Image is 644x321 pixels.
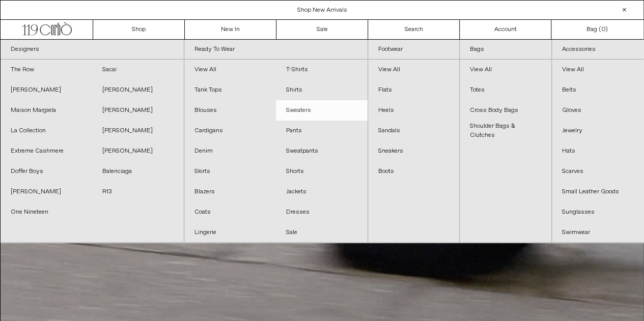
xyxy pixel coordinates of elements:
[368,20,460,39] a: Search
[368,60,460,80] a: View All
[1,121,92,141] a: La Collection
[460,80,551,100] a: Totes
[185,20,276,39] a: New In
[184,40,368,60] a: Ready To Wear
[276,222,368,243] a: Sale
[368,161,460,182] a: Boots
[460,100,551,121] a: Cross Body Bags
[552,202,643,222] a: Sunglasses
[552,100,643,121] a: Gloves
[276,100,368,121] a: Sweaters
[552,161,643,182] a: Scarves
[93,20,185,39] a: Shop
[1,80,92,100] a: [PERSON_NAME]
[1,40,184,60] a: Designers
[276,20,368,39] a: Sale
[551,20,643,39] a: Bag ()
[276,141,368,161] a: Sweatpants
[276,80,368,100] a: Shirts
[460,60,551,80] a: View All
[552,182,643,202] a: Small Leather Goods
[460,121,551,141] a: Shoulder Bags & Clutches
[276,202,368,222] a: Dresses
[184,60,276,80] a: View All
[368,141,460,161] a: Sneakers
[297,6,347,14] a: Shop New Arrivals
[276,121,368,141] a: Pants
[552,40,643,60] a: Accessories
[601,25,605,34] span: 0
[552,141,643,161] a: Hats
[1,161,92,182] a: Doffer Boys
[460,40,551,60] a: Bags
[601,25,608,34] span: )
[184,141,276,161] a: Denim
[276,60,368,80] a: T-Shirts
[1,202,92,222] a: One Nineteen
[1,60,92,80] a: The Row
[92,141,184,161] a: [PERSON_NAME]
[1,182,92,202] a: [PERSON_NAME]
[184,100,276,121] a: Blouses
[368,80,460,100] a: Flats
[92,121,184,141] a: [PERSON_NAME]
[184,121,276,141] a: Cardigans
[552,60,643,80] a: View All
[1,100,92,121] a: Maison Margiela
[92,182,184,202] a: R13
[184,202,276,222] a: Coats
[552,121,643,141] a: Jewelry
[184,161,276,182] a: Skirts
[92,161,184,182] a: Balenciaga
[184,182,276,202] a: Blazers
[184,222,276,243] a: Lingerie
[552,80,643,100] a: Belts
[92,60,184,80] a: Sacai
[368,40,460,60] a: Footwear
[460,20,551,39] a: Account
[92,80,184,100] a: [PERSON_NAME]
[92,100,184,121] a: [PERSON_NAME]
[1,141,92,161] a: Extreme Cashmere
[276,182,368,202] a: Jackets
[368,121,460,141] a: Sandals
[552,222,643,243] a: Swimwear
[276,161,368,182] a: Shorts
[368,100,460,121] a: Heels
[184,80,276,100] a: Tank Tops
